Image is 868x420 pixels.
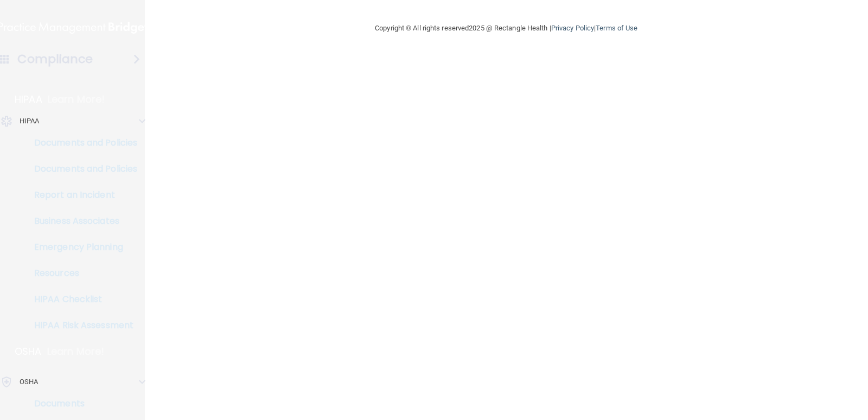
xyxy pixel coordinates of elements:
[7,190,155,200] p: Report an Incident
[7,137,155,148] p: Documents and Policies
[308,11,704,46] div: Copyright © All rights reserved 2025 @ Rectangle Health | |
[7,216,155,227] p: Business Associates
[7,294,155,305] p: HIPAA Checklist
[17,52,93,67] h4: Compliance
[7,268,155,279] p: Resources
[20,375,38,388] p: OSHA
[15,345,42,358] p: OSHA
[20,115,40,128] p: HIPAA
[596,24,637,32] a: Terms of Use
[15,93,42,106] p: HIPAA
[7,164,155,174] p: Documents and Policies
[48,93,105,106] p: Learn More!
[47,345,105,358] p: Learn More!
[7,398,155,409] p: Documents
[551,24,594,32] a: Privacy Policy
[7,320,155,331] p: HIPAA Risk Assessment
[7,242,155,253] p: Emergency Planning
